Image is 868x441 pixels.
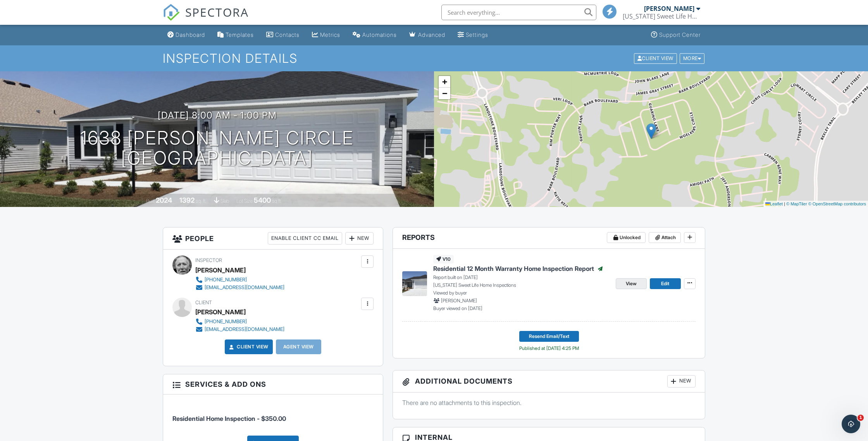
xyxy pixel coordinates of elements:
a: [PHONE_NUMBER] [195,276,284,284]
a: Zoom in [439,76,450,88]
a: Client View [227,343,269,351]
div: Contacts [275,31,300,38]
img: The Best Home Inspection Software - Spectora [163,4,180,21]
a: Automations (Basic) [350,28,400,42]
a: Contacts [263,28,303,42]
span: SPECTORA [185,4,249,20]
div: More [680,53,705,64]
span: | [784,202,785,206]
h1: 1638 [PERSON_NAME] Circle [GEOGRAPHIC_DATA] [80,128,354,169]
span: + [442,77,447,86]
a: Advanced [406,28,448,42]
div: [PHONE_NUMBER] [205,319,247,325]
h3: Additional Documents [393,370,705,393]
input: Search everything... [441,5,596,20]
div: Dashboard [176,31,205,38]
div: [PERSON_NAME] [644,5,694,12]
div: Metrics [320,31,340,38]
span: 1 [858,415,864,421]
div: Templates [226,31,254,38]
span: Residential Home Inspection - $350.00 [172,415,286,422]
a: [PHONE_NUMBER] [195,318,284,326]
div: New [345,232,374,245]
div: 1392 [179,196,195,204]
span: sq. ft. [196,198,207,204]
div: [PERSON_NAME] [195,264,246,276]
h3: Services & Add ons [163,374,383,394]
a: Settings [455,28,491,42]
a: Zoom out [439,88,450,99]
div: [PERSON_NAME] [195,306,246,318]
li: Service: Residential Home Inspection [172,400,374,429]
div: Support Center [659,31,701,38]
p: There are no attachments to this inspection. [402,398,696,407]
span: − [442,88,447,98]
div: Enable Client CC Email [268,232,342,245]
div: Florida Sweet Life Home Inspections LLC [623,12,700,20]
a: [EMAIL_ADDRESS][DOMAIN_NAME] [195,326,284,333]
a: Support Center [648,28,704,42]
a: Leaflet [765,202,783,206]
a: SPECTORA [163,10,249,27]
a: © MapTiler [786,202,807,206]
a: © OpenStreetMap contributors [808,202,866,206]
div: Settings [466,31,488,38]
div: New [667,375,696,388]
span: Client [195,300,212,305]
div: [EMAIL_ADDRESS][DOMAIN_NAME] [205,326,284,332]
h3: People [163,227,383,250]
a: [EMAIL_ADDRESS][DOMAIN_NAME] [195,284,284,291]
h1: Inspection Details [163,52,705,65]
iframe: Intercom live chat [842,415,860,433]
span: sq.ft. [272,198,282,204]
a: Client View [633,55,679,61]
div: Client View [634,53,677,64]
a: Templates [214,28,257,42]
div: Advanced [418,31,445,38]
div: Automations [362,31,397,38]
div: [PHONE_NUMBER] [205,277,247,283]
span: slab [220,198,229,204]
div: 5400 [254,196,271,204]
a: Dashboard [164,28,208,42]
span: Inspector [195,257,222,263]
a: Metrics [309,28,343,42]
h3: [DATE] 8:00 am - 1:00 pm [158,110,277,121]
div: [EMAIL_ADDRESS][DOMAIN_NAME] [205,284,284,291]
span: Built [146,198,155,204]
div: 2024 [156,196,172,204]
span: Lot Size [236,198,253,204]
img: Marker [646,123,656,139]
